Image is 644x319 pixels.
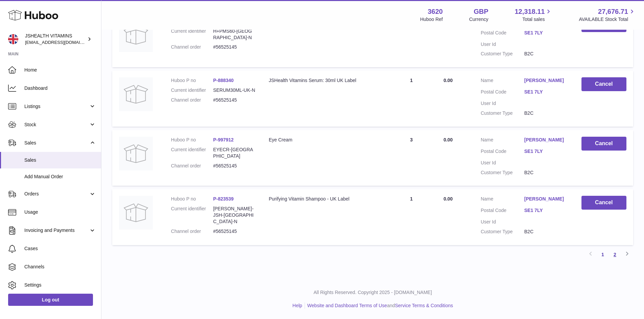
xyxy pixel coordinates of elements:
dt: User Id [481,160,524,166]
dt: Postal Code [481,30,524,38]
span: Sales [24,157,96,163]
a: [PERSON_NAME] [524,77,568,84]
span: Channels [24,264,96,270]
dt: Customer Type [481,51,524,57]
span: [EMAIL_ADDRESS][DOMAIN_NAME] [25,39,99,45]
dt: Customer Type [481,229,524,235]
dt: Postal Code [481,148,524,156]
dt: User Id [481,41,524,48]
dd: H+PMS60-[GEOGRAPHIC_DATA]-N [213,28,255,41]
dd: SERUM30ML-UK-N [213,87,255,94]
div: JSHealth Vitamins Serum: 30ml UK Label [269,77,379,84]
dd: #56525145 [213,163,255,169]
dt: Postal Code [481,89,524,97]
a: Website and Dashboard Terms of Use [307,303,387,308]
img: internalAdmin-3620@internal.huboo.com [8,34,18,44]
td: 3 [386,130,437,186]
span: Total sales [522,16,552,23]
button: Cancel [581,77,626,91]
dt: Current identifier [171,28,213,41]
dt: Huboo P no [171,77,213,84]
dt: Customer Type [481,169,524,176]
dd: #56525145 [213,44,255,50]
span: Orders [24,191,89,197]
span: Settings [24,282,96,288]
dd: [PERSON_NAME]-JSH-[GEOGRAPHIC_DATA]-N [213,206,255,225]
span: 0.00 [444,78,453,83]
div: JSHEALTH VITAMINS [25,33,86,46]
span: Listings [24,103,89,110]
span: AVAILABLE Stock Total [579,16,636,23]
strong: 3620 [428,7,443,16]
dt: Channel order [171,97,213,103]
dt: Name [481,77,524,85]
p: All Rights Reserved. Copyright 2025 - [DOMAIN_NAME] [107,289,639,296]
dt: Postal Code [481,207,524,215]
img: no-photo.jpg [119,77,153,111]
a: P-997912 [213,137,234,142]
dt: Current identifier [171,147,213,159]
a: [PERSON_NAME] [524,196,568,202]
a: 12,318.11 Total sales [515,7,552,23]
span: Cases [24,245,96,252]
button: Cancel [581,137,626,151]
dd: #56525145 [213,228,255,235]
div: Eye Cream [269,137,379,143]
span: Invoicing and Payments [24,227,89,234]
dt: Customer Type [481,110,524,116]
dd: B2C [524,229,568,235]
dt: Name [481,137,524,145]
img: no-photo.jpg [119,18,153,52]
a: [PERSON_NAME] [524,137,568,143]
img: no-photo.jpg [119,196,153,230]
a: SE1 7LY [524,89,568,95]
td: 1 [386,11,437,68]
a: SE1 7LY [524,207,568,214]
a: Service Terms & Conditions [395,303,453,308]
div: Currency [469,16,488,23]
td: 1 [386,189,437,245]
dt: Channel order [171,163,213,169]
span: Sales [24,140,89,146]
dt: Huboo P no [171,137,213,143]
dt: Name [481,196,524,204]
dt: Channel order [171,228,213,235]
dt: User Id [481,219,524,225]
span: 12,318.11 [515,7,545,16]
a: SE1 7LY [524,30,568,36]
dt: User Id [481,100,524,107]
a: Log out [8,294,93,306]
a: 1 [597,248,609,261]
a: Help [292,303,302,308]
td: 1 [386,71,437,127]
span: 27,676.71 [598,7,628,16]
button: Cancel [581,196,626,210]
strong: GBP [474,7,488,16]
dd: B2C [524,169,568,176]
li: and [305,302,453,309]
img: no-photo.jpg [119,137,153,170]
dd: B2C [524,51,568,57]
div: Huboo Ref [420,16,443,23]
span: Dashboard [24,85,96,91]
a: 2 [609,248,621,261]
dt: Current identifier [171,206,213,225]
span: Usage [24,209,96,215]
span: 0.00 [444,196,453,202]
div: Purifying Vitamin Shampoo - UK Label [269,196,379,202]
dt: Channel order [171,44,213,50]
dt: Huboo P no [171,196,213,202]
a: P-823539 [213,196,234,202]
span: Home [24,67,96,73]
dd: #56525145 [213,97,255,103]
span: Add Manual Order [24,174,96,180]
a: SE1 7LY [524,148,568,155]
span: 0.00 [444,137,453,142]
dd: B2C [524,110,568,116]
dt: Current identifier [171,87,213,94]
a: 27,676.71 AVAILABLE Stock Total [579,7,636,23]
a: P-888340 [213,78,234,83]
dd: EYECR-[GEOGRAPHIC_DATA] [213,147,255,159]
span: Stock [24,122,89,128]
